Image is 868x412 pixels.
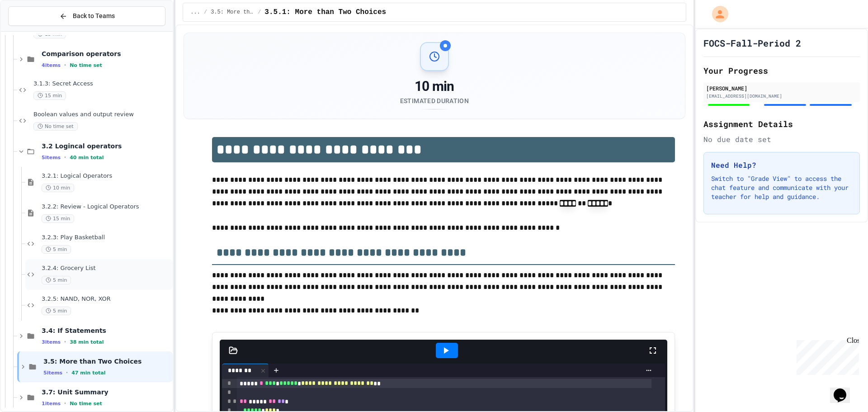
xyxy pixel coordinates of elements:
[400,78,469,95] div: 10 min
[703,37,801,49] h1: FOCS-Fall-Period 2
[43,357,171,365] span: 3.5: More than Two Choices
[793,336,859,375] iframe: chat widget
[70,62,102,68] span: No time set
[64,154,66,161] span: •
[42,295,171,303] span: 3.2.5: NAND, NOR, XOR
[204,9,207,16] span: /
[711,174,852,201] p: Switch to "Grade View" to access the chat feature and communicate with your teacher for help and ...
[70,401,102,407] span: No time set
[33,122,78,131] span: No time set
[70,155,104,161] span: 40 min total
[211,9,254,16] span: 3.5: More than Two Choices
[42,203,171,211] span: 3.2.2: Review - Logical Operators
[711,160,852,170] h3: Need Help?
[64,62,66,69] span: •
[42,276,71,284] span: 5 min
[703,118,860,130] h2: Assignment Details
[33,91,66,100] span: 15 min
[703,134,860,145] div: No due date set
[64,400,66,407] span: •
[42,172,171,180] span: 3.2.1: Logical Operators
[42,184,74,192] span: 10 min
[71,370,105,376] span: 47 min total
[703,4,731,24] div: My Account
[42,339,61,345] span: 3 items
[42,265,171,272] span: 3.2.4: Grocery List
[42,401,61,407] span: 1 items
[42,307,71,315] span: 5 min
[4,4,62,57] div: Chat with us now!Close
[8,6,165,26] button: Back to Teams
[706,93,857,99] div: [EMAIL_ADDRESS][DOMAIN_NAME]
[264,7,386,18] span: 3.5.1: More than Two Choices
[400,96,469,105] div: Estimated Duration
[42,234,171,242] span: 3.2.3: Play Basketball
[33,111,171,118] span: Boolean values and output review
[42,327,171,335] span: 3.4: If Statements
[42,155,61,161] span: 5 items
[43,370,62,376] span: 5 items
[830,376,859,403] iframe: chat widget
[42,50,171,58] span: Comparison operators
[73,11,115,21] span: Back to Teams
[42,142,171,150] span: 3.2 Logincal operators
[64,338,66,346] span: •
[66,369,68,376] span: •
[42,388,171,396] span: 3.7: Unit Summary
[42,214,74,223] span: 15 min
[190,9,200,16] span: ...
[33,80,171,88] span: 3.1.3: Secret Access
[706,84,857,92] div: [PERSON_NAME]
[70,339,104,345] span: 38 min total
[703,64,860,77] h2: Your Progress
[258,9,261,16] span: /
[42,245,71,254] span: 5 min
[42,62,61,68] span: 4 items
